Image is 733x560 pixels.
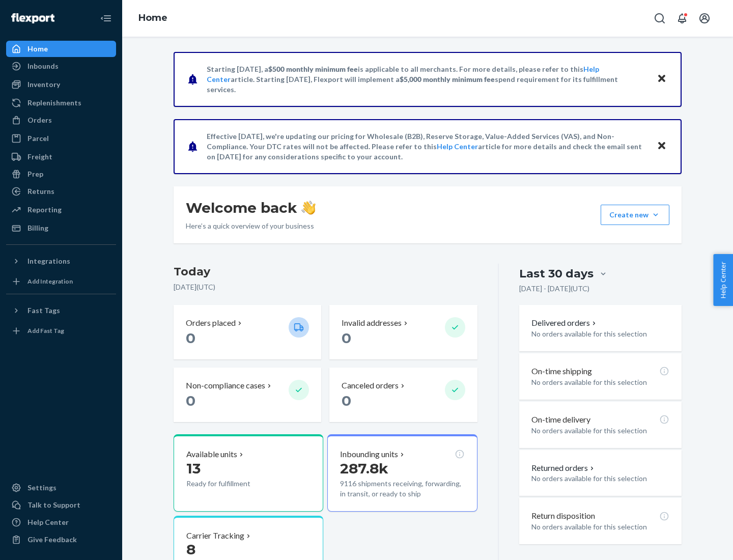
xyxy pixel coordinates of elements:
[174,368,321,422] button: Non-compliance cases 0
[207,131,647,162] p: Effective [DATE], we're updating our pricing for Wholesale (B2B), Reserve Storage, Value-Added Se...
[186,380,265,391] p: Non-compliance cases
[6,514,116,530] a: Help Center
[655,139,668,154] button: Close
[27,79,60,90] div: Inventory
[6,41,116,57] a: Home
[6,58,116,74] a: Inbounds
[27,186,54,197] div: Returns
[327,434,477,512] button: Inbounding units287.8k9116 shipments receiving, forwarding, in transit, or ready to ship
[531,522,669,532] p: No orders available for this selection
[531,377,669,387] p: No orders available for this selection
[186,199,316,217] h1: Welcome back
[531,366,592,377] p: On-time shipping
[531,510,595,522] p: Return disposition
[174,434,323,512] button: Available units13Ready for fulfillment
[672,8,692,29] button: Open notifications
[6,183,116,200] a: Returns
[186,449,237,460] p: Available units
[6,149,116,165] a: Freight
[6,253,116,269] button: Integrations
[174,282,477,292] p: [DATE] ( UTC )
[186,530,244,542] p: Carrier Tracking
[27,483,57,493] div: Settings
[519,284,589,294] p: [DATE] - [DATE] ( UTC )
[6,95,116,111] a: Replenishments
[130,4,176,33] ol: breadcrumbs
[531,473,669,484] p: No orders available for this selection
[27,277,73,286] div: Add Integration
[27,133,49,144] div: Parcel
[186,479,280,489] p: Ready for fulfillment
[340,460,388,477] span: 287.8k
[6,76,116,93] a: Inventory
[6,220,116,236] a: Billing
[27,115,52,125] div: Orders
[519,266,594,282] div: Last 30 days
[329,305,477,359] button: Invalid addresses 0
[342,380,399,391] p: Canceled orders
[6,273,116,290] a: Add Integration
[27,256,70,266] div: Integrations
[96,8,116,29] button: Close Navigation
[531,414,590,426] p: On-time delivery
[531,462,596,474] button: Returned orders
[531,426,669,436] p: No orders available for this selection
[6,323,116,339] a: Add Fast Tag
[650,8,670,29] button: Open Search Box
[27,152,52,162] div: Freight
[400,75,495,83] span: $5,000 monthly minimum fee
[186,460,201,477] span: 13
[342,329,351,347] span: 0
[6,497,116,513] a: Talk to Support
[694,8,715,29] button: Open account menu
[27,205,62,215] div: Reporting
[6,531,116,548] button: Give Feedback
[342,392,351,409] span: 0
[27,305,60,316] div: Fast Tags
[186,221,316,231] p: Here’s a quick overview of your business
[27,61,59,71] div: Inbounds
[6,130,116,147] a: Parcel
[27,500,80,510] div: Talk to Support
[713,254,733,306] button: Help Center
[6,480,116,496] a: Settings
[186,392,195,409] span: 0
[11,13,54,23] img: Flexport logo
[27,44,48,54] div: Home
[174,264,477,280] h3: Today
[6,112,116,128] a: Orders
[342,317,402,329] p: Invalid addresses
[207,64,647,95] p: Starting [DATE], a is applicable to all merchants. For more details, please refer to this article...
[27,169,43,179] div: Prep
[340,479,464,499] p: 9116 shipments receiving, forwarding, in transit, or ready to ship
[27,326,64,335] div: Add Fast Tag
[174,305,321,359] button: Orders placed 0
[186,329,195,347] span: 0
[138,12,167,23] a: Home
[601,205,669,225] button: Create new
[655,72,668,87] button: Close
[186,317,236,329] p: Orders placed
[531,317,598,329] button: Delivered orders
[329,368,477,422] button: Canceled orders 0
[6,302,116,319] button: Fast Tags
[437,142,478,151] a: Help Center
[27,223,48,233] div: Billing
[27,517,69,527] div: Help Center
[186,541,195,558] span: 8
[27,535,77,545] div: Give Feedback
[6,166,116,182] a: Prep
[531,329,669,339] p: No orders available for this selection
[301,201,316,215] img: hand-wave emoji
[6,202,116,218] a: Reporting
[27,98,81,108] div: Replenishments
[340,449,398,460] p: Inbounding units
[268,65,358,73] span: $500 monthly minimum fee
